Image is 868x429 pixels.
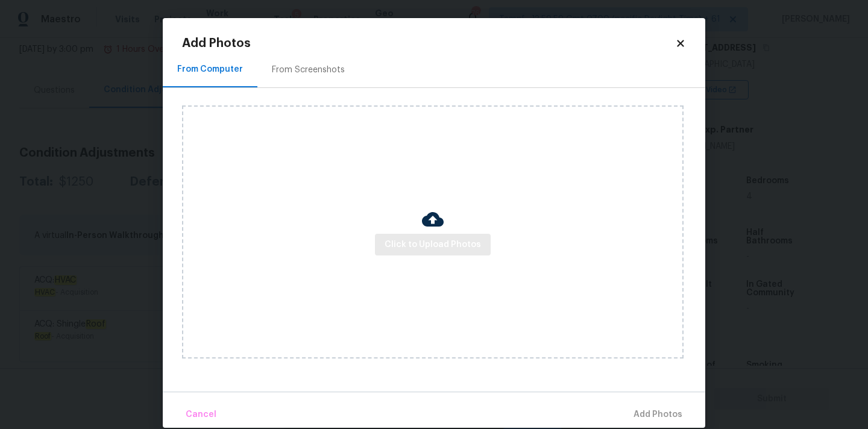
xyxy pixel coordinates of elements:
[385,237,481,252] span: Click to Upload Photos
[177,63,243,75] div: From Computer
[181,402,221,428] button: Cancel
[422,208,444,230] img: Cloud Upload Icon
[375,234,491,256] button: Click to Upload Photos
[272,64,345,76] div: From Screenshots
[182,37,675,49] h2: Add Photos
[186,407,216,422] span: Cancel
